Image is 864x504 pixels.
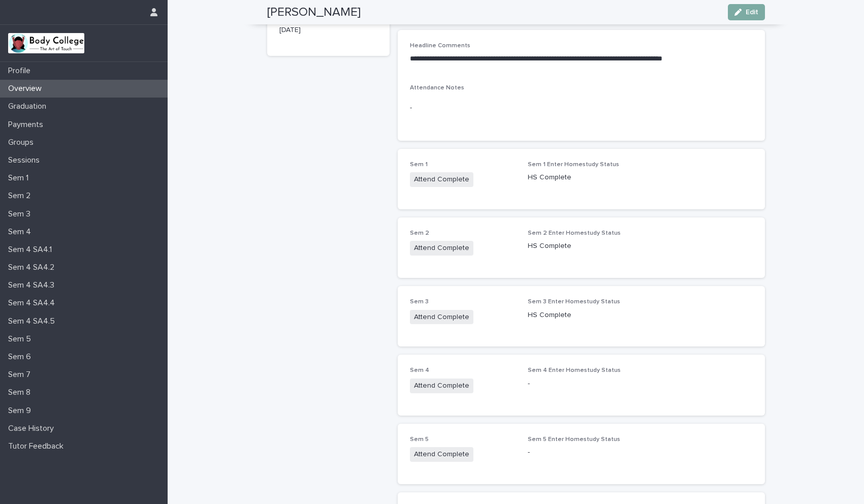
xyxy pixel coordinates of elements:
p: Sessions [4,155,48,165]
span: Sem 1 [410,162,428,168]
span: Sem 3 [410,299,429,305]
span: Attendance Notes [410,85,464,91]
span: Attend Complete [410,172,473,187]
span: Sem 4 [410,367,429,373]
p: Sem 2 [4,191,39,201]
p: HS Complete [528,241,634,251]
img: xvtzy2PTuGgGH0xbwGb2 [8,33,84,53]
p: Tutor Feedback [4,442,72,451]
span: Headline Comments [410,43,470,49]
p: Sem 9 [4,406,39,416]
p: Sem 4 SA4.3 [4,280,62,290]
p: Sem 4 SA4.1 [4,245,60,255]
span: Sem 5 [410,436,429,443]
p: Sem 4 SA4.4 [4,298,63,308]
p: Sem 5 [4,334,39,344]
p: Sem 7 [4,370,39,380]
p: [DATE] [279,25,377,36]
p: Sem 8 [4,388,39,397]
p: Sem 1 [4,173,37,183]
p: Graduation [4,102,54,111]
span: Attend Complete [410,310,473,325]
span: Sem 2 Enter Homestudy Status [528,230,621,236]
span: Attend Complete [410,241,473,256]
p: Sem 3 [4,209,39,219]
p: Sem 4 [4,227,39,237]
span: Sem 2 [410,230,429,236]
p: Profile [4,66,39,76]
p: Payments [4,120,51,130]
span: Sem 1 Enter Homestudy Status [528,162,619,168]
span: Sem 3 Enter Homestudy Status [528,299,620,305]
p: Overview [4,84,50,93]
p: - [528,379,634,389]
p: - [410,103,753,113]
span: Attend Complete [410,379,473,393]
p: Groups [4,138,42,147]
p: Sem 4 SA4.5 [4,317,63,326]
span: Attend Complete [410,447,473,462]
span: Sem 5 Enter Homestudy Status [528,436,620,443]
span: Sem 4 Enter Homestudy Status [528,367,621,373]
p: Case History [4,424,62,433]
p: Sem 6 [4,352,39,362]
span: Edit [746,9,758,16]
h2: [PERSON_NAME] [267,5,361,20]
p: Sem 4 SA4.2 [4,263,62,272]
p: HS Complete [528,172,634,183]
p: - [528,447,634,458]
p: HS Complete [528,310,634,321]
button: Edit [728,4,765,20]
